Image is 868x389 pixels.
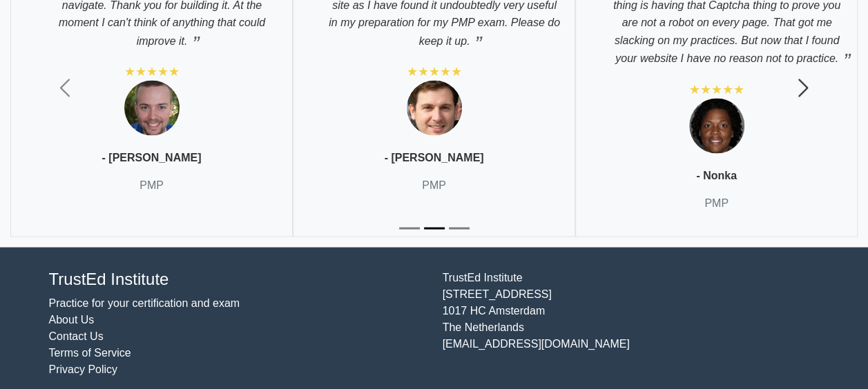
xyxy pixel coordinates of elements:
p: PMP [139,177,164,193]
img: Testimonial 1 [124,80,180,135]
p: - Nonka [696,167,737,183]
a: About Us [49,313,95,325]
button: Slide 2 [424,220,445,236]
a: Privacy Policy [49,363,118,375]
p: PMP [422,177,446,193]
a: Terms of Service [49,346,131,358]
button: Slide 3 [449,220,470,236]
p: PMP [704,194,729,211]
button: Slide 1 [399,220,420,236]
div: ★★★★★ [124,63,180,80]
img: Testimonial 3 [689,98,744,153]
h4: TrustEd Institute [49,269,426,289]
div: ★★★★★ [407,63,462,80]
div: ★★★★★ [689,81,744,98]
p: - [PERSON_NAME] [102,149,201,166]
a: Contact Us [49,330,104,341]
p: - [PERSON_NAME] [384,149,483,166]
div: TrustEd Institute [STREET_ADDRESS] 1017 HC Amsterdam The Netherlands [EMAIL_ADDRESS][DOMAIN_NAME] [434,269,828,377]
img: Testimonial 2 [407,80,462,135]
a: Practice for your certification and exam [49,297,240,308]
